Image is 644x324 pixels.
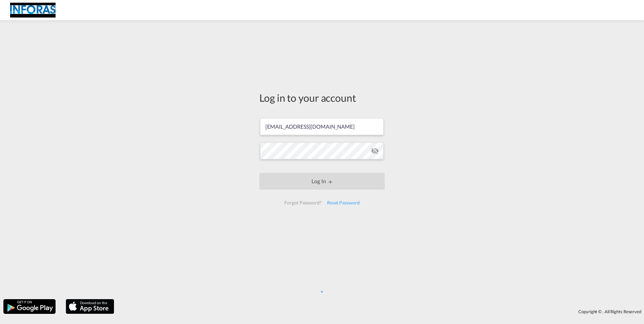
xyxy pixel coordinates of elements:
md-icon: icon-eye-off [371,147,379,155]
input: Enter email/phone number [260,118,384,135]
div: Reset Password [324,197,362,209]
img: google.png [3,298,56,315]
img: apple.png [65,298,115,315]
button: LOGIN [259,173,385,190]
div: Copyright © . All Rights Reserved [118,306,644,317]
img: eff75c7098ee11eeb65dd1c63e392380.jpg [10,3,56,18]
div: Log in to your account [259,91,385,105]
div: Forgot Password? [282,197,324,209]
